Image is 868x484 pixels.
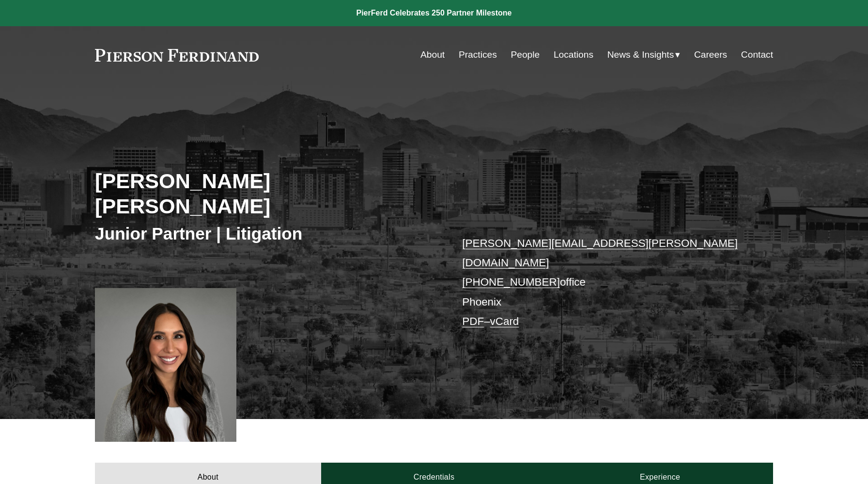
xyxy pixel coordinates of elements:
h3: Junior Partner | Litigation [95,223,434,244]
a: Careers [694,46,727,64]
p: office Phoenix – [462,234,744,332]
a: [PHONE_NUMBER] [462,276,560,288]
a: folder dropdown [607,46,681,64]
a: About [420,46,445,64]
a: [PERSON_NAME][EMAIL_ADDRESS][PERSON_NAME][DOMAIN_NAME] [462,237,738,269]
a: Locations [554,46,593,64]
a: People [511,46,540,64]
a: Practices [459,46,497,64]
a: Contact [741,46,773,64]
h2: [PERSON_NAME] [PERSON_NAME] [95,168,434,219]
span: News & Insights [607,47,674,64]
a: vCard [490,315,519,327]
a: PDF [462,315,484,327]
